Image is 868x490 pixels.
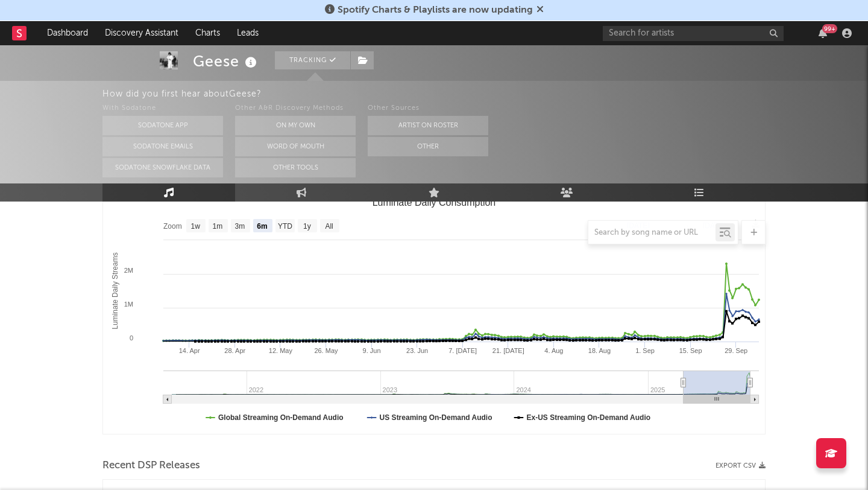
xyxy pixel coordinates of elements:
text: 26. May [314,347,338,354]
text: Luminate Daily Streams [111,252,119,329]
text: 21. [DATE] [492,347,524,354]
button: Other [368,137,488,156]
text: 1M [124,301,133,308]
div: Other A&R Discovery Methods [235,101,356,116]
button: On My Own [235,116,356,135]
div: With Sodatone [102,101,223,116]
div: 99 + [822,24,837,33]
text: 28. Apr [224,347,245,354]
button: Sodatone App [102,116,223,135]
a: Leads [228,21,267,45]
button: Artist on Roster [368,116,488,135]
text: Luminate Daily Consumption [373,197,496,208]
button: Export CSV [715,462,766,469]
text: 0 [130,334,133,342]
button: Sodatone Snowflake Data [102,158,223,177]
text: 7. [DATE] [448,347,477,354]
input: Search for artists [603,26,784,41]
span: Spotify Charts & Playlists are now updating [338,5,533,15]
text: Ex-US Streaming On-Demand Audio [527,413,651,422]
button: Word Of Mouth [235,137,356,156]
text: Global Streaming On-Demand Audio [218,413,344,422]
a: Charts [187,21,228,45]
text: 23. Jun [406,347,428,354]
text: 4. Aug [544,347,563,354]
text: 15. Sep [679,347,702,354]
button: Other Tools [235,158,356,177]
span: Dismiss [536,5,544,15]
input: Search by song name or URL [588,228,715,238]
svg: Luminate Daily Consumption [103,192,765,434]
a: Dashboard [39,21,96,45]
button: 99+ [819,28,827,38]
div: How did you first hear about Geese ? [102,87,868,101]
text: 9. Jun [363,347,381,354]
text: 14. Apr [179,347,200,354]
span: Recent DSP Releases [102,459,200,473]
div: Other Sources [368,101,488,116]
button: Sodatone Emails [102,137,223,156]
text: US Streaming On-Demand Audio [380,413,492,422]
div: Geese [193,51,260,71]
text: 12. May [269,347,293,354]
button: Tracking [275,51,350,69]
a: Discovery Assistant [96,21,187,45]
text: 2M [124,267,133,274]
text: 29. Sep [725,347,747,354]
text: 18. Aug [588,347,611,354]
text: 1. Sep [635,347,655,354]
